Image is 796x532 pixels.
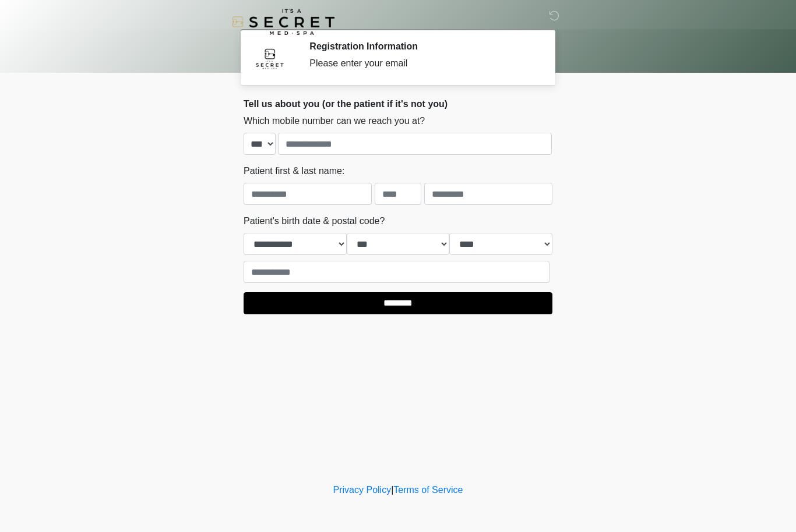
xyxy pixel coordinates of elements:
[232,9,334,35] img: It's A Secret Med Spa Logo
[309,41,535,52] h2: Registration Information
[244,114,425,128] label: Which mobile number can we reach you at?
[333,485,392,495] a: Privacy Policy
[309,56,535,70] div: Please enter your email
[244,164,344,178] label: Patient first & last name:
[252,41,287,76] img: Agent Avatar
[391,485,393,495] a: |
[393,485,463,495] a: Terms of Service
[244,98,552,109] h2: Tell us about you (or the patient if it's not you)
[244,214,385,228] label: Patient's birth date & postal code?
